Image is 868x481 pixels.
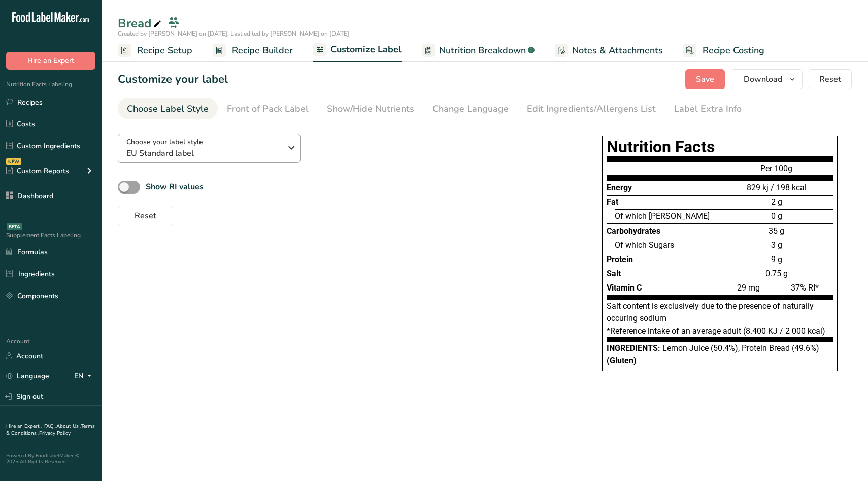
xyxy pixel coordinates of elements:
div: 829 kj / 198 kcal [720,182,833,194]
div: 29 mg [720,281,777,295]
button: Save [685,69,725,89]
button: Reset [118,206,173,226]
span: Ingredients: [607,343,660,353]
div: Powered By FoodLabelMaker © 2025 All Rights Reserved [6,453,95,465]
div: 3 g [720,238,833,252]
button: Reset [809,69,852,89]
span: Carbohydrates [607,226,660,236]
span: Download [744,73,782,85]
div: Front of Pack Label [227,102,309,116]
div: Per 100g [720,161,833,180]
div: Edit Ingredients/Allergens List [527,102,656,116]
span: 37% RI* [791,283,819,293]
span: Lemon Juice (50.4%), Protein Bread (49.6%) [607,343,819,365]
div: *Reference intake of an average adult (8.400 KJ / 2 000 kcal) [607,325,833,342]
span: Choose your label style [126,137,203,147]
div: Custom Reports [6,166,69,176]
div: Bread [118,14,163,33]
span: Customize Label [330,43,402,56]
a: Customize Label [313,38,402,62]
span: Reset [135,210,156,222]
h1: Nutrition Facts [607,140,833,154]
span: Recipe Setup [137,44,192,57]
div: Label Extra Info [674,102,742,116]
span: EU Standard label [126,147,281,159]
span: Of which [PERSON_NAME] [615,211,710,221]
a: FAQ . [44,423,56,430]
div: 0 g [720,209,833,223]
button: Hire an Expert [6,52,95,70]
span: Vitamin C [607,283,642,293]
div: 2 g [720,195,833,209]
span: Notes & Attachments [572,44,663,57]
div: Choose Label Style [127,102,209,116]
span: Recipe Costing [703,44,764,57]
div: Show/Hide Nutrients [327,102,414,116]
div: 0.75 g [720,267,833,281]
span: Reset [819,73,841,85]
span: Nutrition Breakdown [439,44,526,57]
div: NEW [6,158,21,165]
div: EN [74,370,95,382]
h1: Customize your label [118,71,228,88]
a: Language [6,367,49,385]
span: Save [696,73,714,85]
a: Terms & Conditions . [6,423,95,437]
div: 35 g [720,223,833,238]
button: Download [731,69,803,89]
span: Energy [607,183,632,193]
a: Recipe Costing [683,39,764,62]
b: (Gluten) [607,356,637,365]
span: Recipe Builder [232,44,293,57]
a: Recipe Setup [118,39,192,62]
span: Salt [607,269,621,278]
span: Fat [607,197,618,207]
a: About Us . [56,423,81,430]
div: BETA [7,223,22,230]
b: Show RI values [146,181,204,193]
div: Change Language [432,102,509,116]
a: Recipe Builder [213,39,293,62]
div: Salt content is exclusively due to the presence of naturally occuring sodium [607,300,833,325]
span: Created by [PERSON_NAME] on [DATE], Last edited by [PERSON_NAME] on [DATE] [118,29,349,38]
a: Nutrition Breakdown [422,39,535,62]
a: Hire an Expert . [6,423,42,430]
span: Protein [607,254,633,264]
span: Of which Sugars [615,240,674,250]
div: 9 g [720,252,833,266]
a: Notes & Attachments [555,39,663,62]
a: Privacy Policy [39,430,71,437]
button: Choose your label style EU Standard label [118,134,301,163]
